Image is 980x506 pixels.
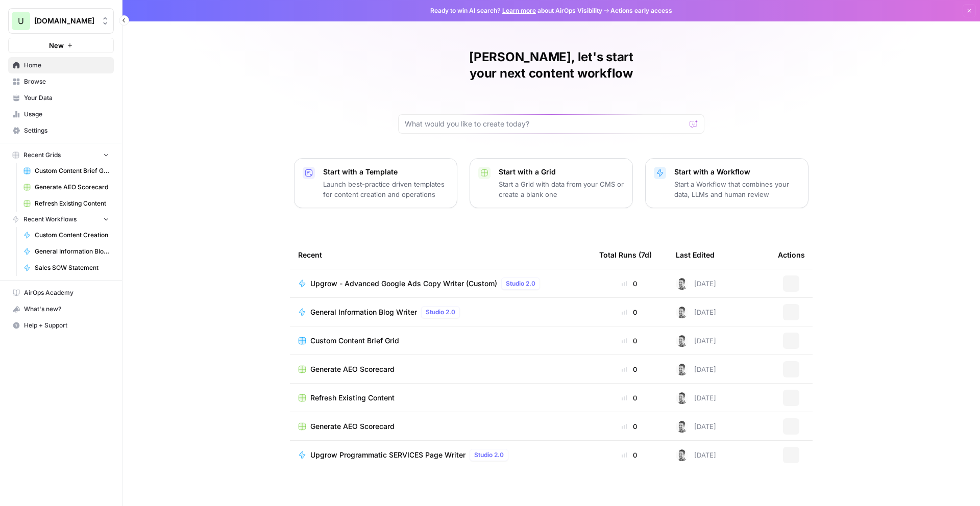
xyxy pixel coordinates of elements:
a: Upgrow - Advanced Google Ads Copy Writer (Custom)Studio 2.0 [298,277,583,290]
div: What's new? [9,301,113,317]
a: Learn more [502,7,536,14]
a: Settings [8,122,114,139]
span: Studio 2.0 [506,279,535,288]
span: Your Data [24,93,109,103]
button: Start with a GridStart a Grid with data from your CMS or create a blank one [470,158,633,208]
span: General Information Blog Writer [35,247,109,256]
span: Upgrow - Advanced Google Ads Copy Writer (Custom) [310,279,497,289]
span: Upgrow Programmatic SERVICES Page Writer [310,450,465,460]
h1: [PERSON_NAME], let's start your next content workflow [398,49,704,82]
span: Generate AEO Scorecard [310,364,395,374]
span: Browse [24,77,109,86]
button: New [8,38,114,53]
div: 0 [599,450,659,460]
div: Actions [778,241,805,269]
div: 0 [599,307,659,317]
span: Custom Content Brief Grid [35,166,109,175]
div: [DATE] [676,335,716,347]
img: n438ldry5yf18xsdkqxyp5l76mf5 [676,392,688,404]
a: Refresh Existing Content [298,393,583,403]
a: Sales SOW Statement [19,260,114,276]
div: 0 [599,336,659,346]
p: Start with a Grid [499,167,624,177]
button: Start with a WorkflowStart a Workflow that combines your data, LLMs and human review [645,158,808,208]
span: U [18,15,24,27]
button: Start with a TemplateLaunch best-practice driven templates for content creation and operations [294,158,457,208]
div: [DATE] [676,306,716,318]
a: Generate AEO Scorecard [298,364,583,374]
div: [DATE] [676,363,716,375]
span: [DOMAIN_NAME] [34,16,96,26]
span: Custom Content Brief Grid [310,336,399,346]
img: n438ldry5yf18xsdkqxyp5l76mf5 [676,420,688,433]
div: [DATE] [676,449,716,461]
p: Start with a Workflow [674,167,800,177]
p: Start a Grid with data from your CMS or create a blank one [499,179,624,199]
a: General Information Blog WriterStudio 2.0 [298,306,583,318]
div: Total Runs (7d) [599,241,652,269]
a: Generate AEO Scorecard [19,179,114,195]
span: Actions early access [610,6,672,15]
a: Refresh Existing Content [19,195,114,212]
span: Home [24,61,109,70]
div: [DATE] [676,392,716,404]
span: AirOps Academy [24,288,109,297]
div: Recent [298,241,583,269]
a: AirOps Academy [8,285,114,301]
div: [DATE] [676,277,716,290]
img: n438ldry5yf18xsdkqxyp5l76mf5 [676,335,688,347]
div: 0 [599,393,659,403]
img: n438ldry5yf18xsdkqxyp5l76mf5 [676,363,688,375]
div: 0 [599,421,659,432]
span: Usage [24,110,109,119]
a: Generate AEO Scorecard [298,421,583,432]
a: Custom Content Brief Grid [19,163,114,179]
div: 0 [599,364,659,374]
a: General Information Blog Writer [19,243,114,260]
p: Start with a Template [323,167,449,177]
a: Custom Content Creation [19,227,114,243]
span: Recent Grids [23,150,61,160]
span: New [49,40,64,50]
span: Refresh Existing Content [35,199,109,208]
span: General Information Blog Writer [310,307,417,317]
img: n438ldry5yf18xsdkqxyp5l76mf5 [676,449,688,461]
span: Recent Workflows [23,215,77,224]
span: Studio 2.0 [426,308,455,317]
a: Home [8,57,114,73]
span: Generate AEO Scorecard [310,421,395,432]
span: Generate AEO Scorecard [35,183,109,192]
span: Refresh Existing Content [310,393,395,403]
a: Your Data [8,90,114,106]
span: Help + Support [24,321,109,330]
img: n438ldry5yf18xsdkqxyp5l76mf5 [676,277,688,290]
span: Studio 2.0 [474,450,504,460]
div: Last Edited [676,241,715,269]
a: Usage [8,106,114,122]
button: Workspace: Upgrow.io [8,8,114,34]
button: Recent Workflows [8,212,114,227]
div: [DATE] [676,420,716,433]
a: Custom Content Brief Grid [298,336,583,346]
a: Browse [8,73,114,90]
button: Help + Support [8,317,114,334]
span: Ready to win AI search? about AirOps Visibility [430,6,602,15]
span: Sales SOW Statement [35,263,109,272]
button: What's new? [8,301,114,317]
a: Upgrow Programmatic SERVICES Page WriterStudio 2.0 [298,449,583,461]
button: Recent Grids [8,147,114,163]
input: What would you like to create today? [405,119,685,129]
img: n438ldry5yf18xsdkqxyp5l76mf5 [676,306,688,318]
p: Launch best-practice driven templates for content creation and operations [323,179,449,199]
p: Start a Workflow that combines your data, LLMs and human review [674,179,800,199]
span: Settings [24,126,109,135]
span: Custom Content Creation [35,231,109,240]
div: 0 [599,279,659,289]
